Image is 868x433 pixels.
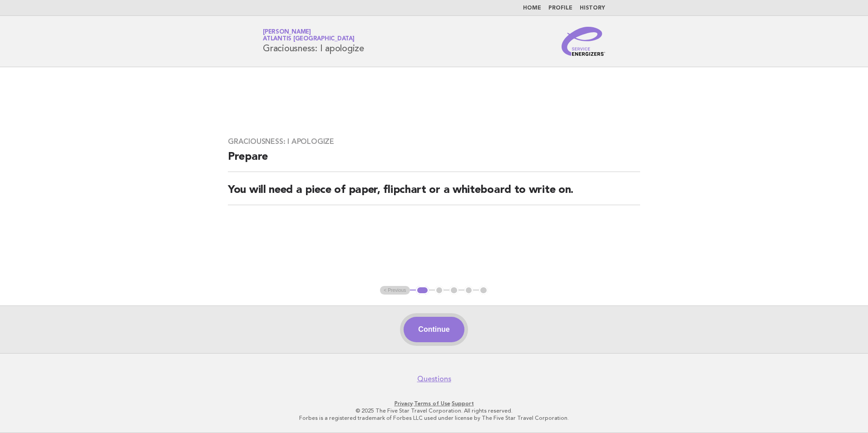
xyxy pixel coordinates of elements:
img: Service Energizers [562,27,605,56]
a: Support [452,400,474,407]
p: Forbes is a registered trademark of Forbes LLC used under license by The Five Star Travel Corpora... [156,414,712,422]
h2: You will need a piece of paper, flipchart or a whiteboard to write on. [228,183,640,205]
p: · · [156,400,712,407]
button: Continue [404,317,464,342]
a: Profile [548,5,572,11]
a: Privacy [395,400,413,407]
p: © 2025 The Five Star Travel Corporation. All rights reserved. [156,407,712,414]
span: Atlantis [GEOGRAPHIC_DATA] [263,36,355,42]
a: History [580,5,605,11]
a: Terms of Use [414,400,450,407]
h2: Prepare [228,150,640,172]
a: [PERSON_NAME]Atlantis [GEOGRAPHIC_DATA] [263,29,355,42]
a: Questions [417,374,451,384]
h1: Graciousness: I apologize [263,30,364,53]
a: Home [523,5,541,11]
button: 1 [416,286,429,295]
h3: Graciousness: I apologize [228,137,640,146]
